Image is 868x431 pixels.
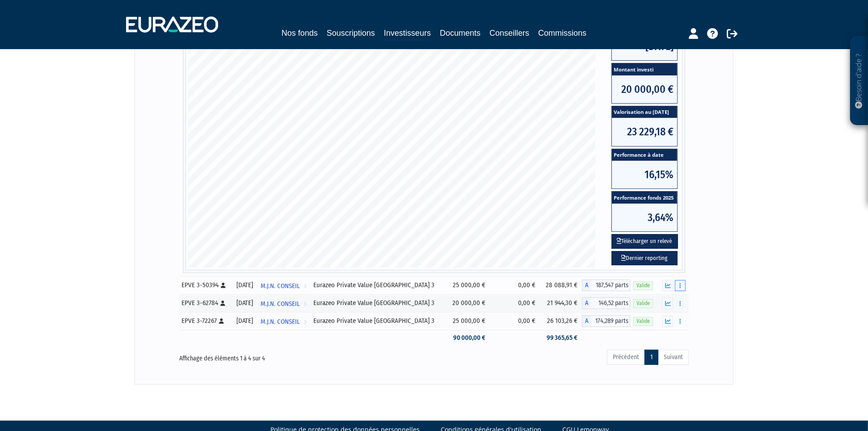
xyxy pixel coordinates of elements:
div: Affichage des éléments 1 à 4 sur 4 [179,349,384,363]
td: 99 365,65 € [540,330,582,346]
div: Eurazeo Private Value [GEOGRAPHIC_DATA] 3 [313,298,443,308]
i: Voir l'investisseur [303,278,307,294]
span: 146,52 parts [591,297,630,309]
div: A - Eurazeo Private Value Europe 3 [582,315,630,327]
div: Eurazeo Private Value [GEOGRAPHIC_DATA] 3 [313,280,443,290]
div: EPVE 3-72267 [181,316,229,326]
a: Commissions [538,27,586,39]
div: Eurazeo Private Value [GEOGRAPHIC_DATA] 3 [313,316,443,326]
span: Performance fonds 2025 [612,192,677,204]
a: M.J.N. CONSEIL [257,312,310,330]
td: 0,00 € [490,294,539,312]
td: 28 088,91 € [540,276,582,294]
div: EPVE 3-50394 [181,280,229,290]
a: M.J.N. CONSEIL [257,276,310,294]
i: Voir l'investisseur [303,314,307,330]
div: EPVE 3-62784 [181,298,229,308]
td: 21 944,30 € [540,294,582,312]
a: Investisseurs [384,27,431,41]
span: Valide [633,299,653,308]
a: Dernier reporting [611,251,678,266]
td: 90 000,00 € [447,330,490,346]
span: 20 000,00 € [612,75,677,103]
span: 16,15% [612,161,677,188]
i: Voir l'investisseur [303,296,307,312]
img: 1732889491-logotype_eurazeo_blanc_rvb.png [126,17,218,33]
span: 23 229,18 € [612,118,677,146]
a: Nos fonds [282,27,318,39]
button: Télécharger un relevé [611,234,678,249]
span: 3,64% [612,204,677,231]
span: Performance à date [612,149,677,161]
span: M.J.N. CONSEIL [261,296,300,312]
td: 26 103,26 € [540,312,582,330]
span: M.J.N. CONSEIL [261,314,300,330]
td: 25 000,00 € [447,276,490,294]
div: [DATE] [236,280,254,290]
span: Valorisation au [DATE] [612,106,677,118]
span: Valide [633,317,653,326]
a: 1 [645,350,658,365]
span: A [582,280,591,291]
span: A [582,315,591,327]
div: [DATE] [236,316,254,326]
i: [Français] Personne physique [221,283,226,288]
td: 0,00 € [490,276,539,294]
a: Conseillers [489,27,529,39]
p: Besoin d'aide ? [854,41,864,121]
div: [DATE] [236,298,254,308]
span: Montant investi [612,63,677,75]
div: A - Eurazeo Private Value Europe 3 [582,280,630,291]
span: 174,289 parts [591,315,630,327]
div: A - Eurazeo Private Value Europe 3 [582,297,630,309]
span: A [582,297,591,309]
span: Valide [633,281,653,290]
a: Souscriptions [327,27,375,39]
i: [Français] Personne physique [219,318,224,324]
td: 0,00 € [490,312,539,330]
a: M.J.N. CONSEIL [257,294,310,312]
span: M.J.N. CONSEIL [261,278,300,294]
td: 25 000,00 € [447,312,490,330]
a: Documents [440,27,480,39]
td: 20 000,00 € [447,294,490,312]
span: 187,547 parts [591,280,630,291]
i: [Français] Personne physique [220,301,225,306]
